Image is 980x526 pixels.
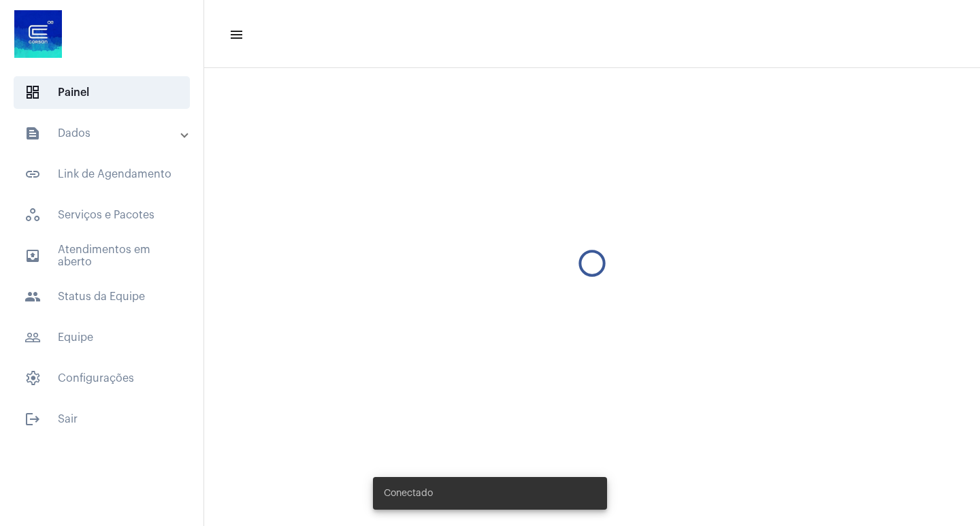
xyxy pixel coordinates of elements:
mat-icon: sidenav icon [24,248,41,264]
span: Status da Equipe [14,280,190,313]
mat-icon: sidenav icon [229,27,242,43]
span: sidenav icon [24,207,41,223]
span: sidenav icon [24,84,41,101]
mat-icon: sidenav icon [24,125,41,142]
mat-expansion-panel-header: sidenav iconDados [8,117,203,150]
mat-icon: sidenav icon [24,166,41,182]
span: Conectado [384,487,433,500]
span: Link de Agendamento [14,158,190,191]
span: Sair [14,403,190,435]
span: Serviços e Pacotes [14,199,190,231]
span: Atendimentos em aberto [14,240,190,272]
mat-icon: sidenav icon [24,289,41,305]
span: Equipe [14,321,190,354]
mat-icon: sidenav icon [24,329,41,346]
img: d4669ae0-8c07-2337-4f67-34b0df7f5ae4.jpeg [11,7,65,61]
span: sidenav icon [24,370,41,387]
mat-icon: sidenav icon [24,411,41,427]
span: Painel [14,76,190,109]
span: Configurações [14,362,190,395]
mat-panel-title: Dados [24,125,182,142]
